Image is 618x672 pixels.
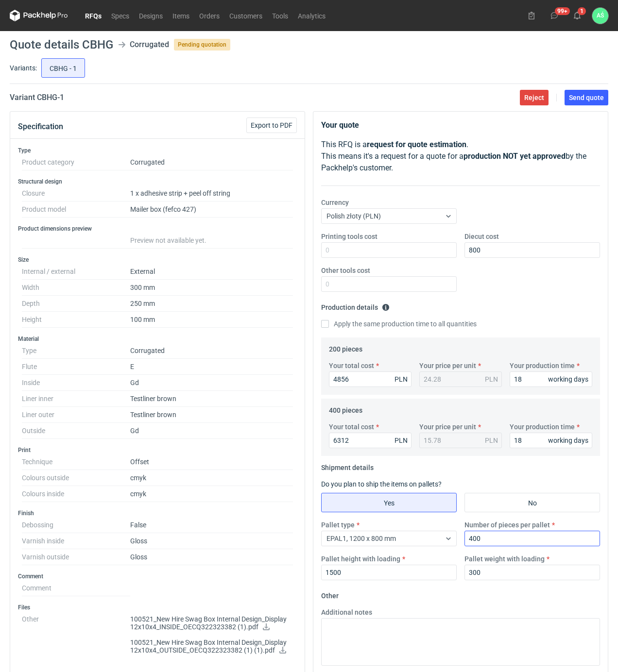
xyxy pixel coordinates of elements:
svg: Packhelp Pro [10,10,68,21]
label: Other tools cost [321,266,370,275]
p: 100521_New Hire Swag Box Internal Design_Display 12x10x4_INSIDE_OECQ322323382 (1).pdf [130,615,293,632]
a: Orders [194,10,224,21]
span: Export to PDF [251,122,292,129]
span: Polish złoty (PLN) [326,212,381,220]
dt: Varnish outside [22,549,130,565]
a: Specs [106,10,134,21]
label: Diecut cost [464,232,499,241]
dt: Internal / external [22,264,130,280]
dd: Testliner brown [130,407,293,423]
label: Your total cost [329,422,374,432]
dt: Colours outside [22,470,130,486]
h3: Print [18,446,297,454]
label: Your production time [510,422,575,432]
p: 100521_New Hire Swag Box Internal Design_Display 12x10x4_OUTSIDE_OECQ322323382 (1) (1).pdf [130,638,293,655]
div: Adrian Świerżewski [592,8,608,24]
button: Reject [520,90,549,105]
span: Preview not available yet. [130,236,206,244]
label: No [464,493,600,512]
span: Pending quotation [174,39,230,50]
label: Your production time [510,361,575,370]
a: Customers [224,10,267,21]
input: 0 [329,371,412,387]
dd: Corrugated [130,343,293,359]
input: 0 [510,371,592,387]
label: Pallet type [321,520,355,530]
dd: 100 mm [130,312,293,328]
div: PLN [485,436,498,445]
dd: Gloss [130,549,293,565]
label: Additional notes [321,607,372,617]
div: working days [548,374,588,384]
dd: Gloss [130,533,293,549]
div: PLN [485,374,498,384]
dd: Gd [130,423,293,439]
dd: cmyk [130,486,293,502]
label: Pallet height with loading [321,554,400,564]
a: Analytics [293,10,330,21]
legend: Production details [321,300,390,311]
h3: Material [18,335,297,343]
label: Apply the same production time to all quantities [321,319,477,329]
input: 0 [464,565,600,580]
label: Your total cost [329,361,374,370]
span: Reject [524,94,544,101]
button: AŚ [592,8,608,24]
h3: Finish [18,509,297,517]
input: 0 [464,242,600,258]
dt: Varnish inside [22,533,130,549]
dd: External [130,264,293,280]
h3: Comment [18,572,297,580]
div: PLN [395,436,408,445]
a: Designs [134,10,168,21]
a: RFQs [80,10,106,21]
dt: Height [22,312,130,328]
h3: Size [18,256,297,264]
dd: 300 mm [130,280,293,296]
dt: Liner inner [22,391,130,407]
dd: E [130,359,293,375]
dt: Colours inside [22,486,130,502]
dt: Width [22,280,130,296]
p: This RFQ is a . This means it's a request for a quote for a by the Packhelp's customer. [321,139,600,174]
dt: Depth [22,296,130,312]
dd: Gd [130,375,293,391]
dt: Outside [22,423,130,439]
h3: Product dimensions preview [18,225,297,233]
dt: Product category [22,154,130,170]
a: Items [168,10,194,21]
label: Currency [321,198,349,207]
dt: Type [22,343,130,359]
input: 0 [321,565,457,580]
dt: Technique [22,454,130,470]
dd: False [130,517,293,533]
input: 0 [510,433,592,448]
dd: Corrugated [130,154,293,170]
dd: cmyk [130,470,293,486]
dd: Mailer box (fefco 427) [130,202,293,218]
input: 0 [464,531,600,546]
h3: Type [18,147,297,154]
button: 99+ [547,8,562,23]
dt: Other [22,611,130,662]
button: Export to PDF [246,118,297,133]
strong: production NOT yet approved [463,151,566,161]
dt: Comment [22,580,130,596]
h2: Variant CBHG - 1 [10,92,64,103]
label: Your price per unit [419,422,476,432]
dt: Flute [22,359,130,375]
dt: Debossing [22,517,130,533]
label: Pallet weight with loading [464,554,545,564]
div: working days [548,436,588,445]
input: 0 [321,276,457,292]
dt: Liner outer [22,407,130,423]
label: Number of pieces per pallet [464,520,550,530]
dt: Closure [22,185,130,202]
dd: 1 x adhesive strip + peel off string [130,185,293,202]
dd: Testliner brown [130,391,293,407]
input: 0 [329,433,412,448]
strong: request for quote estimation [367,140,466,149]
span: Send quote [569,94,604,101]
legend: 200 pieces [329,341,362,353]
h3: Structural design [18,178,297,185]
